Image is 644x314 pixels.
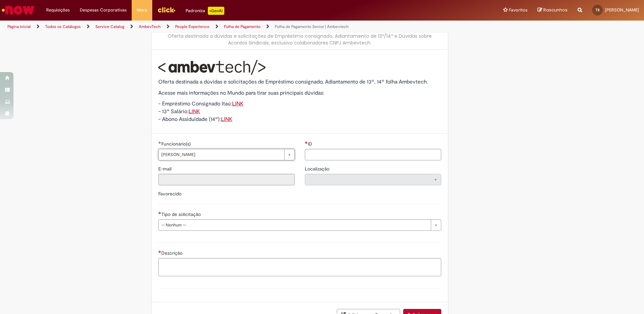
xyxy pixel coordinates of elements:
span: Favoritos [509,7,527,13]
span: Funcionário(s) [161,141,192,147]
input: E-mail [158,174,295,185]
label: Somente leitura - Localização [305,165,331,172]
label: Somente leitura - E-mail [158,165,173,172]
span: Requisições [46,7,70,13]
span: Necessários [158,212,161,214]
a: Rascunhos [538,7,568,13]
div: Oferta destinada a dúvidas e solicitações de Empréstimo consignado, Adiantamento de 13º/14º e Dúv... [158,33,441,46]
span: - Abono Assiduidade (14º): [158,116,232,123]
span: Rascunhos [543,7,568,13]
span: Tipo de solicitação [161,211,202,217]
a: LINK [189,108,200,115]
a: Folha de Pagamento [224,24,260,29]
span: -- Nenhum -- [161,220,427,230]
span: Necessários [305,141,308,144]
span: Oferta destinada a dúvidas e solicitações de Empréstimo consignado, Adiantamento de 13º, 14º folh... [158,78,428,85]
a: LINK [221,116,232,123]
span: Necessários [158,250,161,253]
span: Despesas Corporativas [80,7,127,13]
span: More [137,7,147,13]
a: Folha de Pagamento Senior | Ambevtech [275,24,349,29]
span: TS [595,8,600,12]
div: Padroniza [186,7,224,15]
span: Localização [305,166,331,172]
a: LINK [232,100,244,107]
a: Service Catalog [95,24,124,29]
span: [PERSON_NAME] [161,149,281,160]
img: click_logo_yellow_360x200.png [157,5,175,15]
input: ID [305,149,441,160]
img: ServiceNow [1,3,35,17]
a: Todos os Catálogos [45,24,81,29]
span: Acesse mais informações no Mundo para tirar suas principais dúvidas: [158,90,324,96]
span: - Empréstimo Consignado Itaú: [158,100,244,107]
label: Favorecido [158,191,182,197]
span: - 13º Salário: [158,108,200,115]
span: [PERSON_NAME] [605,7,639,13]
a: Página inicial [7,24,31,29]
textarea: Descrição [158,258,441,276]
a: Limpar campo Localização [305,174,441,185]
span: ID [308,141,314,147]
a: People Experience [175,24,210,29]
span: Obrigatório Preenchido [158,141,161,144]
span: Descrição [161,250,184,256]
ul: Trilhas de página [5,21,424,33]
p: +GenAi [208,7,224,15]
a: AmbevTech [139,24,161,29]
